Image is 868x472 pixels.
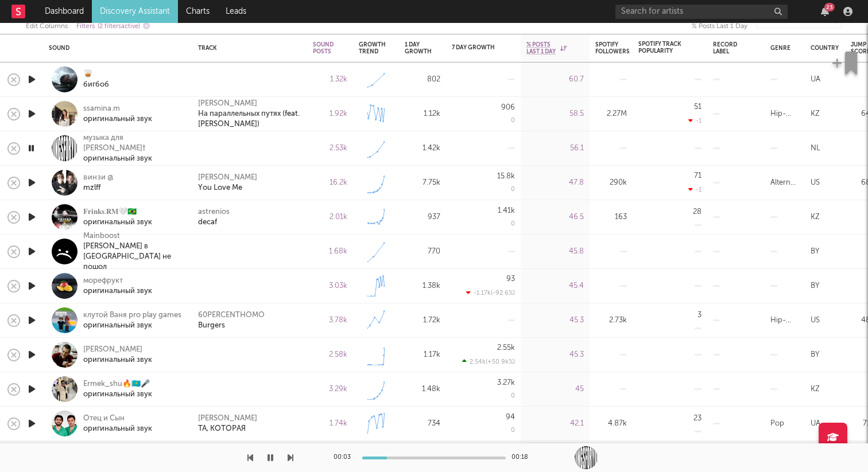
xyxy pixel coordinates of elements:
div: 🥃 [83,69,109,80]
div: клутой Ваня pro play games [83,310,181,321]
div: Spotify Track Popularity [638,41,684,54]
div: 47.8 [526,176,584,190]
div: 3.78k [313,314,347,327]
div: морефрукт [83,276,152,286]
div: Growth Trend [359,41,387,55]
a: морефрукторигинальный звук [83,276,152,297]
div: 770 [405,245,440,259]
span: ( 2 filters active) [98,24,140,30]
div: 906 [501,104,515,111]
div: 45.8 [526,245,584,259]
div: mzlff [83,183,114,193]
div: оригинальный звук [83,321,181,331]
div: оригинальный звук [83,424,152,434]
a: [PERSON_NAME] [198,414,257,424]
div: оригинальный звук [83,114,152,124]
div: 45.3 [526,348,584,362]
div: UA [811,73,820,87]
div: KZ [811,210,820,224]
div: 71 [694,172,702,180]
div: Edit Columns [26,19,68,33]
div: Spotify Followers [595,41,630,55]
div: You Love Me [198,183,242,193]
div: 1.42k [405,142,440,155]
div: -1 [688,117,702,124]
a: [PERSON_NAME] [198,173,257,183]
div: [PERSON_NAME] в [GEOGRAPHIC_DATA] не пошол [83,241,184,272]
div: 7 Day Growth [452,44,498,51]
div: 2.58k [313,348,347,362]
div: оригинальный звук [83,154,184,164]
div: Filters [76,19,150,34]
div: Ermek_shu🔥🇰🇿🎤 [83,379,152,389]
div: Country [811,45,839,52]
div: 00:03 [334,451,356,465]
div: 1.32k [313,73,347,87]
a: [PERSON_NAME]оригинальный звук [83,345,152,365]
div: 0 [511,427,515,434]
div: оригинальный звук [83,389,152,400]
input: Search for artists [615,5,788,19]
div: 1.12k [405,107,440,121]
div: Sound [49,45,181,52]
div: Burgers [198,321,225,331]
a: decaf [198,217,217,228]
div: 1.68k [313,245,347,259]
div: 45.3 [526,314,584,327]
div: 3.03k [313,279,347,293]
div: UA [811,417,820,431]
div: US [811,314,820,327]
a: музыка для [PERSON_NAME]†оригинальный звук [83,133,184,164]
div: 45.4 [526,279,584,293]
div: [PERSON_NAME] [83,345,152,355]
div: -1 [688,186,702,193]
div: Sound Posts [313,41,334,55]
div: Record Label [713,41,742,55]
div: 3 [697,311,702,319]
div: KZ [811,107,820,121]
div: 16.2k [313,176,347,190]
div: 93 [506,275,515,283]
div: NL [811,142,820,155]
a: 60PERCENTHOMO [198,310,265,321]
div: 1.92k [313,107,347,121]
a: ʙинɜи @mzlff [83,173,114,193]
div: % Posts Last 1 Day [692,19,747,33]
div: 15.8k [497,173,515,180]
div: Hip-Hop/Rap [770,107,799,121]
div: 2.55k [497,344,515,352]
div: 2.73k [595,314,627,327]
a: На параллельных путях (feat. [PERSON_NAME]) [198,109,301,130]
div: 163 [595,210,627,224]
div: 1.48k [405,383,440,396]
div: 734 [405,417,440,431]
div: оригинальный звук [83,286,152,297]
a: ssamina.mоригинальный звук [83,104,152,124]
div: 937 [405,210,440,224]
div: 46.5 [526,210,584,224]
div: оригинальный звук [83,217,152,228]
div: 94 [506,414,515,421]
div: BY [811,348,819,362]
div: 0 [511,221,515,227]
a: ТА, КОТОРАЯ [198,424,246,434]
button: 23 [821,7,829,16]
a: Ermek_shu🔥🇰🇿🎤оригинальный звук [83,379,152,400]
div: 1 Day Growth [405,41,432,55]
a: 🥃бигбоб [83,69,109,90]
div: Track [198,45,296,52]
div: 802 [405,73,440,87]
div: 1.74k [313,417,347,431]
span: % Posts Last 1 Day [526,41,557,55]
div: Hip-Hop/Rap [770,314,799,327]
div: 7.75k [405,176,440,190]
div: 𝐅𝐫𝐢𝐧𝐤𝐬.𝐑𝐌🤍🇧🇷 [83,207,152,217]
a: [PERSON_NAME] [198,99,257,109]
div: 23 [824,3,835,11]
div: 3.29k [313,383,347,396]
div: 0 [511,118,515,124]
